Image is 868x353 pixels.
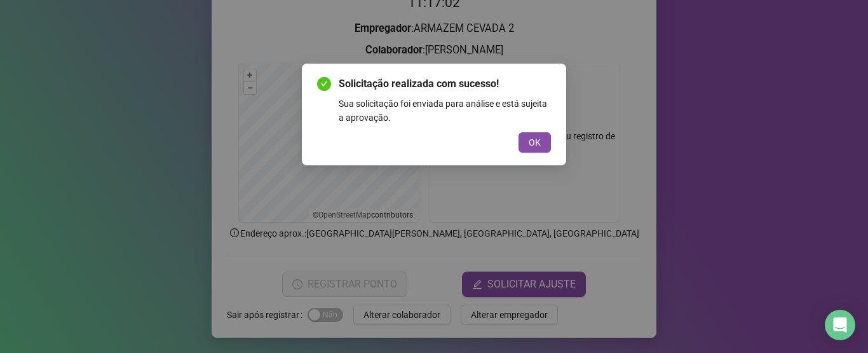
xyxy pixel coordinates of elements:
div: Sua solicitação foi enviada para análise e está sujeita a aprovação. [339,97,551,125]
span: check-circle [317,77,331,91]
button: OK [519,132,551,153]
div: Open Intercom Messenger [825,310,855,340]
span: OK [529,135,541,149]
span: Solicitação realizada com sucesso! [339,76,551,92]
